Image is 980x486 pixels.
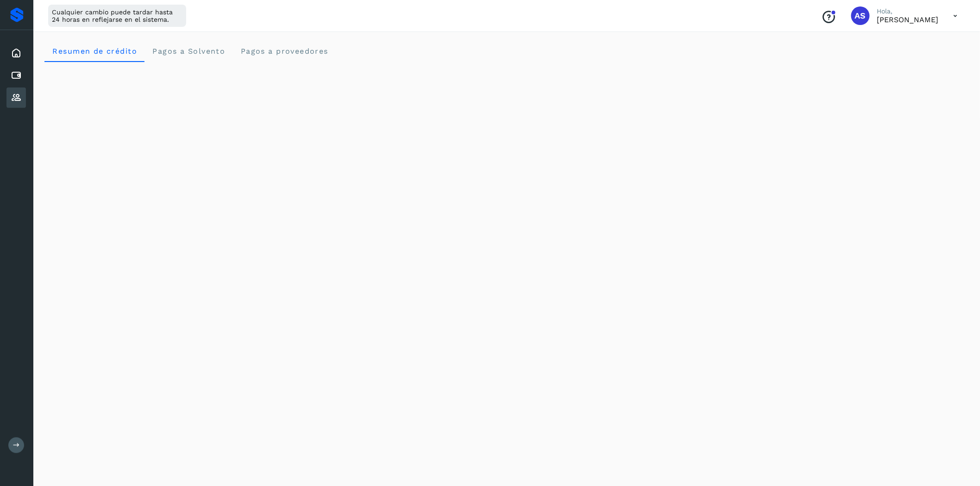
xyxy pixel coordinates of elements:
[152,47,225,56] span: Pagos a Solvento
[48,5,186,27] div: Cualquier cambio puede tardar hasta 24 horas en reflejarse en el sistema.
[52,47,137,56] span: Resumen de crédito
[6,43,26,63] div: Inicio
[877,7,939,15] p: Hola,
[240,47,328,56] span: Pagos a proveedores
[6,65,26,86] div: Cuentas por pagar
[6,87,26,108] div: Proveedores
[877,15,939,24] p: Antonio Soto Torres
